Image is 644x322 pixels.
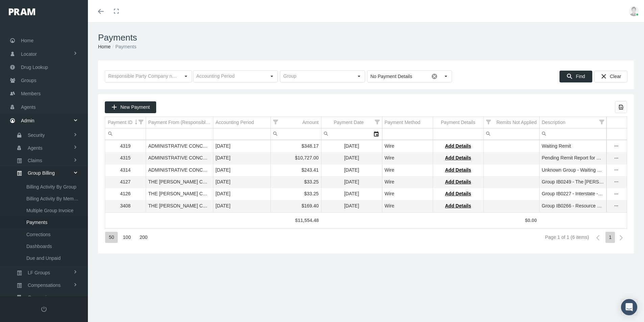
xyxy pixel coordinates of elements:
td: ADMINISTRATIVE CONCEPTS INC (ACI) [146,141,213,152]
span: Clear [610,74,621,79]
div: Show Payment actions [611,143,622,150]
td: Pending Remit Report for Payment [539,152,606,164]
td: [DATE] [213,141,270,152]
span: Billing Activity By Member [26,193,80,204]
span: Add Details [445,203,471,208]
div: $169.40 [273,203,319,209]
td: Wire [382,176,433,188]
span: Multiple Group Invoice [26,205,73,216]
div: Page Navigation [105,228,627,247]
td: [DATE] [321,164,382,176]
span: Add Details [445,167,471,173]
span: Find [576,74,585,79]
div: Description [542,119,566,126]
div: Data grid toolbar [105,101,627,113]
input: Filter cell [484,128,539,140]
span: Payments [26,217,47,228]
td: Waiting Remit [539,141,606,152]
td: [DATE] [213,200,270,212]
td: THE [PERSON_NAME] COMPANY [146,200,213,212]
td: 4126 [105,188,146,200]
div: more [611,179,622,185]
span: Group Billing [28,167,55,179]
td: Wire [382,188,433,200]
td: [DATE] [321,176,382,188]
div: more [611,155,622,162]
div: $0.00 [486,217,537,224]
div: Show Payment actions [611,203,622,209]
div: $243.41 [273,167,319,173]
span: Security [28,129,45,141]
td: [DATE] [321,200,382,212]
td: Wire [382,164,433,176]
div: Show Payment actions [611,191,622,197]
td: Wire [382,152,433,164]
span: Add Details [445,191,471,196]
span: Agents [28,142,43,154]
div: $348.17 [273,143,319,149]
div: Items per page: 200 [136,232,151,243]
div: $10,727.00 [273,155,319,161]
td: Column Description [539,117,606,128]
span: Agents [21,101,36,114]
div: Items per page: 50 [105,232,118,243]
li: Payments [111,43,136,50]
td: Wire [382,141,433,152]
span: Show filter options for column 'Payment ID' [139,120,143,124]
span: Show filter options for column 'Payment Date' [375,120,380,124]
td: [DATE] [321,188,382,200]
div: Payment From (Responsible Party) [148,119,211,126]
div: Payment Method [385,119,421,126]
div: more [611,203,622,209]
span: Show filter options for column 'Amount' [273,120,278,124]
div: Show Payment actions [611,179,622,185]
div: Show Payment actions [611,167,622,174]
td: ADMINISTRATIVE CONCEPTS INC (ACI) [146,164,213,176]
td: 4315 [105,152,146,164]
div: more [611,191,622,198]
td: Group IB0249 - The Timberman - Pending Remit [539,176,606,188]
td: Group IB0266 - Resource Employment - Payment In [DATE] - Provider payment form [PERSON_NAME] stat... [539,200,606,212]
div: $11,554.48 [273,217,319,224]
div: Payment Details [441,119,475,126]
div: Amount [302,119,318,126]
span: New Payment [120,104,150,110]
td: 4127 [105,176,146,188]
td: Wire [382,200,433,212]
span: Add Details [445,143,471,149]
td: [DATE] [213,188,270,200]
td: [DATE] [321,141,382,152]
span: Claims [28,155,42,166]
span: Locator [21,48,37,60]
div: Open Intercom Messenger [621,299,637,315]
div: $33.25 [273,179,319,185]
div: Select [353,71,365,82]
div: Select [266,71,278,82]
span: Groups [21,74,37,87]
td: Column Payment ID [105,117,146,128]
span: Due and Unpaid [26,252,61,264]
td: [DATE] [213,176,270,188]
td: Column Amount [270,117,321,128]
td: Column Payment Method [382,117,433,128]
div: Select [371,128,382,140]
span: Add Details [445,155,471,160]
div: Export all data to Excel [615,101,627,113]
td: Column Payment From (Responsible Party) [146,117,213,128]
div: Accounting Period [216,119,254,126]
div: Clear [594,71,627,82]
td: Filter cell [105,128,146,140]
span: Billing Activity By Group [26,181,76,193]
input: Filter cell [321,128,371,140]
td: [DATE] [213,152,270,164]
div: Remits Not Applied [496,119,536,126]
span: Admin [21,114,34,127]
span: Home [21,34,33,47]
div: Page 1 of 1 (6 items) [545,234,589,240]
span: Corrections [26,229,51,240]
div: Select [440,71,452,82]
div: Payment ID [108,119,133,126]
span: Members [21,87,41,100]
a: Home [98,44,111,49]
